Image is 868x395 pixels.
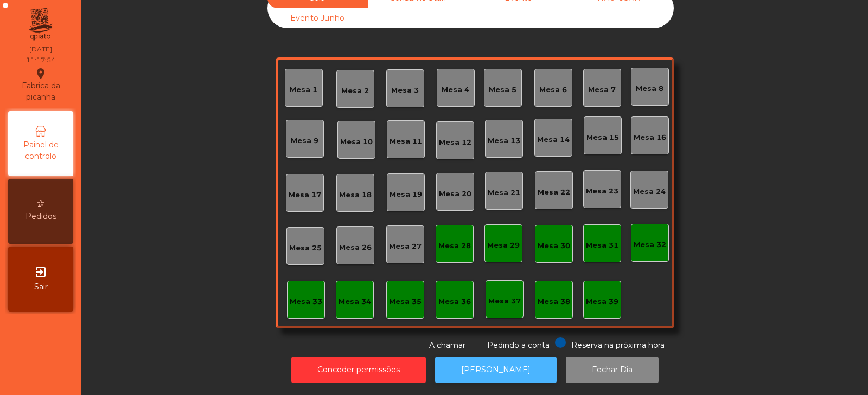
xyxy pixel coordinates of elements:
[34,67,47,80] i: location_on
[539,85,567,95] div: Mesa 6
[25,211,56,222] span: Pedidos
[26,55,55,65] div: 11:17:54
[289,243,322,254] div: Mesa 25
[389,296,422,307] div: Mesa 35
[439,137,471,148] div: Mesa 12
[586,240,618,251] div: Mesa 31
[390,189,422,200] div: Mesa 19
[586,296,618,307] div: Mesa 39
[339,296,371,307] div: Mesa 34
[9,67,73,103] div: Fabrica da picanha
[588,85,616,95] div: Mesa 7
[341,86,369,96] div: Mesa 2
[289,190,321,200] div: Mesa 17
[538,241,570,251] div: Mesa 30
[538,296,570,307] div: Mesa 38
[389,241,422,252] div: Mesa 27
[27,5,54,43] img: qpiato
[636,83,663,94] div: Mesa 8
[438,296,471,307] div: Mesa 36
[488,296,521,307] div: Mesa 37
[634,132,666,143] div: Mesa 16
[487,340,550,350] span: Pedindo a conta
[34,281,48,293] span: Sair
[439,189,471,199] div: Mesa 20
[267,8,368,28] div: Evento Junho
[566,357,659,383] button: Fechar Dia
[339,190,372,200] div: Mesa 18
[442,85,469,95] div: Mesa 4
[634,239,666,250] div: Mesa 32
[487,240,520,251] div: Mesa 29
[290,85,317,95] div: Mesa 1
[571,340,665,350] span: Reserva na próxima hora
[438,241,471,251] div: Mesa 28
[435,357,557,383] button: [PERSON_NAME]
[290,296,322,307] div: Mesa 33
[586,186,618,197] div: Mesa 23
[488,187,520,198] div: Mesa 21
[538,187,570,198] div: Mesa 22
[429,340,465,350] span: A chamar
[489,85,516,95] div: Mesa 5
[11,139,71,162] span: Painel de controlo
[586,132,619,143] div: Mesa 15
[340,137,373,147] div: Mesa 10
[537,134,570,145] div: Mesa 14
[390,136,422,147] div: Mesa 11
[633,186,666,197] div: Mesa 24
[488,135,520,146] div: Mesa 13
[291,135,318,146] div: Mesa 9
[29,44,52,54] div: [DATE]
[339,242,372,253] div: Mesa 26
[291,357,426,383] button: Conceder permissões
[34,266,47,279] i: exit_to_app
[391,85,419,96] div: Mesa 3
